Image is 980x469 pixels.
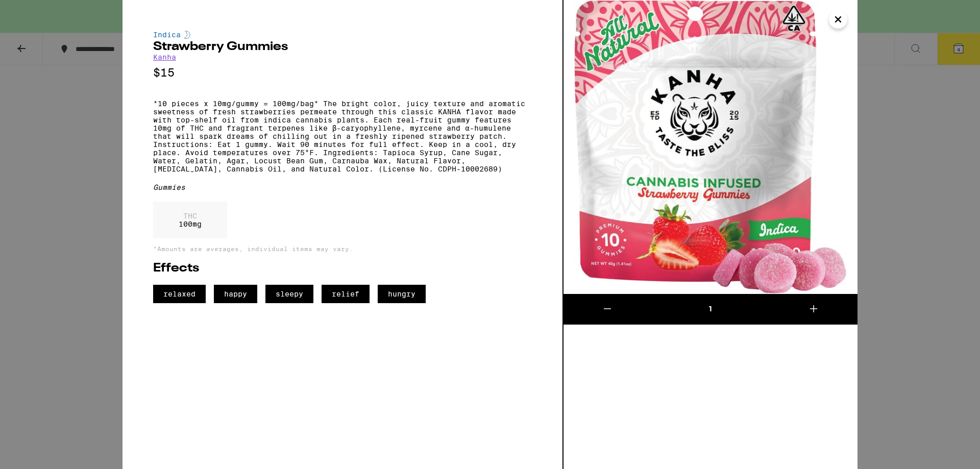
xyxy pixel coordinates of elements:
[829,10,847,29] button: Close
[153,245,532,252] p: *Amounts are averages, individual items may vary.
[184,31,190,39] img: indicaColor.svg
[322,285,370,303] span: relief
[153,66,532,79] p: $15
[153,262,532,275] h2: Effects
[153,100,532,173] p: *10 pieces x 10mg/gummy = 100mg/bag* The bright color, juicy texture and aromatic sweetness of fr...
[153,41,532,53] h2: Strawberry Gummies
[6,7,73,15] span: Hi. Need any help?
[153,285,206,303] span: relaxed
[652,304,769,314] div: 1
[153,31,532,39] div: Indica
[214,285,257,303] span: happy
[153,183,532,191] div: Gummies
[153,202,227,238] div: 100 mg
[179,212,202,220] p: THC
[265,285,313,303] span: sleepy
[378,285,426,303] span: hungry
[153,53,176,61] a: Kanha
